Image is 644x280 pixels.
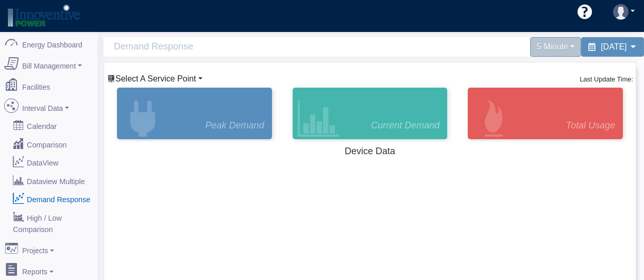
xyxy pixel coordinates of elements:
a: Select A Service Point [107,74,202,83]
span: [DATE] [601,42,626,51]
span: Current Demand [371,119,439,133]
div: 5 Minute [530,37,581,57]
tspan: Device Data [345,146,396,156]
small: Last Update Time: [580,75,633,83]
img: user-3.svg [613,4,629,20]
span: Device List [115,74,196,83]
span: Total Usage [566,119,615,133]
span: Demand Response [114,37,375,56]
span: Peak Demand [206,119,264,133]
